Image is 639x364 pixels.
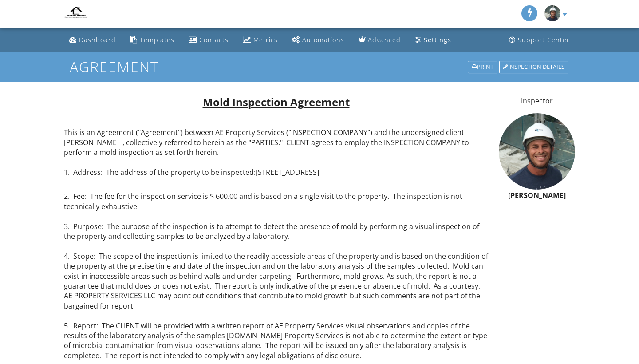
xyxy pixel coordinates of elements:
p: Inspector [499,96,575,106]
h6: [PERSON_NAME] [499,192,575,200]
a: Settings [411,32,455,48]
div: Inspection Details [499,61,568,73]
a: Templates [126,32,178,48]
a: Advanced [355,32,404,48]
a: Automations (Basic) [288,32,348,48]
div: Dashboard [79,36,116,44]
a: Print [467,60,498,74]
div: Metrics [253,36,278,44]
a: Support Center [505,32,573,48]
div: Advanced [368,36,401,44]
h1: Agreement [70,59,569,75]
div: Print [468,61,497,73]
img: AE Property Services [64,2,88,26]
a: Dashboard [66,32,119,48]
img: img_1aaf045a87ad1.jpeg [499,113,575,190]
div: Automations [302,36,344,44]
img: img_1aaf045a87ad1.jpeg [544,5,560,21]
a: Inspection Details [498,60,569,74]
div: Settings [424,36,451,44]
strong: Mold Inspection Agreement [203,95,350,109]
a: Contacts [185,32,232,48]
div: Templates [140,36,174,44]
div: Support Center [518,36,570,44]
span: This is an Agreement ("Agreement") between AE Property Services ("INSPECTION COMPANY") and the un... [64,127,469,177]
a: Metrics [239,32,281,48]
div: Contacts [199,36,229,44]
